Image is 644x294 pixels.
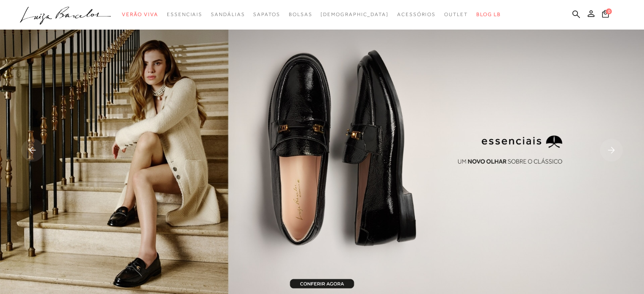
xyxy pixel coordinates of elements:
span: Sapatos [253,11,280,17]
a: categoryNavScreenReaderText [289,7,312,22]
span: Sandálias [211,11,245,17]
a: noSubCategoriesText [321,7,389,22]
span: Bolsas [289,11,312,17]
a: categoryNavScreenReaderText [211,7,245,22]
a: categoryNavScreenReaderText [122,7,158,22]
a: categoryNavScreenReaderText [253,7,280,22]
span: BLOG LB [476,11,501,17]
a: categoryNavScreenReaderText [444,7,468,22]
span: Outlet [444,11,468,17]
span: Verão Viva [122,11,158,17]
a: categoryNavScreenReaderText [167,7,202,22]
a: BLOG LB [476,7,501,22]
span: Essenciais [167,11,202,17]
span: Acessórios [397,11,436,17]
a: categoryNavScreenReaderText [397,7,436,22]
span: 0 [606,8,612,14]
span: [DEMOGRAPHIC_DATA] [321,11,389,17]
button: 0 [600,9,611,21]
